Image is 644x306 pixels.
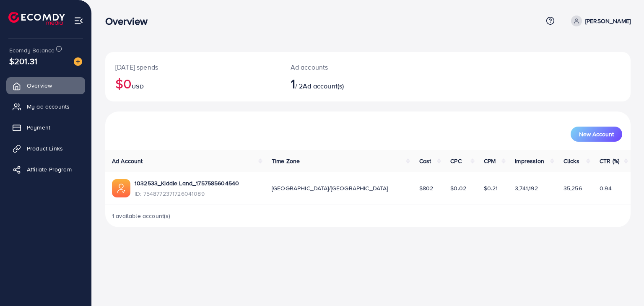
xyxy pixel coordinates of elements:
[112,179,130,197] img: ic-ads-acc.e4c84228.svg
[115,75,270,91] h2: $0
[6,161,85,178] a: Affiliate Program
[9,55,37,67] span: $201.31
[27,102,70,111] span: My ad accounts
[27,165,72,174] span: Affiliate Program
[600,157,619,165] span: CTR (%)
[6,77,85,94] a: Overview
[115,62,270,72] p: [DATE] spends
[27,81,52,90] span: Overview
[515,157,544,165] span: Impression
[132,82,143,91] span: USD
[571,127,622,142] button: New Account
[74,16,83,26] img: menu
[568,16,631,26] a: [PERSON_NAME]
[135,179,239,187] a: 1032533_Kiddie Land_1757585604540
[484,157,496,165] span: CPM
[291,62,402,72] p: Ad accounts
[112,212,171,220] span: 1 available account(s)
[419,184,434,192] span: $802
[291,75,402,91] h2: / 2
[105,15,154,27] h3: Overview
[8,12,65,25] img: logo
[303,81,344,91] span: Ad account(s)
[6,140,85,157] a: Product Links
[9,46,55,54] span: Ecomdy Balance
[27,123,50,132] span: Payment
[135,189,239,198] span: ID: 7548772371726041089
[515,184,538,192] span: 3,741,192
[450,184,466,192] span: $0.02
[563,184,582,192] span: 35,256
[291,74,295,93] span: 1
[563,157,579,165] span: Clicks
[74,57,82,66] img: image
[600,184,612,192] span: 0.94
[272,184,388,192] span: [GEOGRAPHIC_DATA]/[GEOGRAPHIC_DATA]
[6,119,85,136] a: Payment
[272,157,300,165] span: Time Zone
[484,184,498,192] span: $0.21
[585,16,631,26] p: [PERSON_NAME]
[6,98,85,115] a: My ad accounts
[450,157,461,165] span: CPC
[579,131,614,137] span: New Account
[112,157,143,165] span: Ad Account
[419,157,431,165] span: Cost
[27,144,63,153] span: Product Links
